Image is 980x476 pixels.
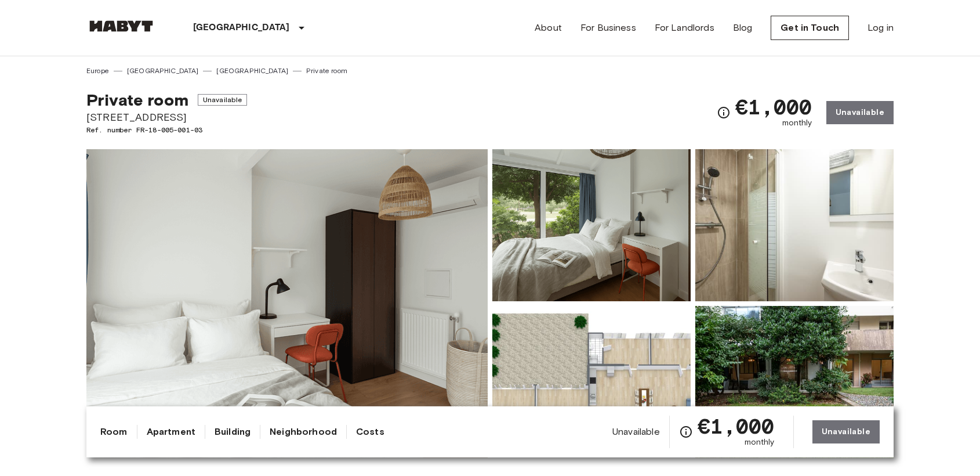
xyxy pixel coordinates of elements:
[492,149,691,301] img: Picture of unit FR-18-005-001-03
[733,21,753,35] a: Blog
[580,21,636,35] a: For Business
[782,117,812,129] span: monthly
[679,425,693,439] svg: Check cost overview for full price breakdown. Please note that discounts apply to new joiners onl...
[492,306,691,458] img: Picture of unit FR-18-005-001-03
[695,306,894,458] img: Picture of unit FR-18-005-001-03
[86,149,488,458] img: Marketing picture of unit FR-18-005-001-03
[771,16,849,40] a: Get in Touch
[306,66,347,76] a: Private room
[193,21,290,35] p: [GEOGRAPHIC_DATA]
[100,425,128,439] a: Room
[868,21,894,35] a: Log in
[147,425,195,439] a: Apartment
[695,149,894,301] img: Picture of unit FR-18-005-001-03
[198,94,248,106] span: Unavailable
[86,20,156,32] img: Habyt
[86,125,247,135] span: Ref. number FR-18-005-001-03
[86,66,109,76] a: Europe
[612,425,660,438] span: Unavailable
[270,425,337,439] a: Neighborhood
[535,21,562,35] a: About
[735,96,812,117] span: €1,000
[86,90,188,110] span: Private room
[215,425,251,439] a: Building
[698,416,775,437] span: €1,000
[717,106,731,120] svg: Check cost overview for full price breakdown. Please note that discounts apply to new joiners onl...
[745,437,775,448] span: monthly
[216,66,288,76] a: [GEOGRAPHIC_DATA]
[356,425,384,439] a: Costs
[86,110,247,125] span: [STREET_ADDRESS]
[127,66,199,76] a: [GEOGRAPHIC_DATA]
[655,21,714,35] a: For Landlords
